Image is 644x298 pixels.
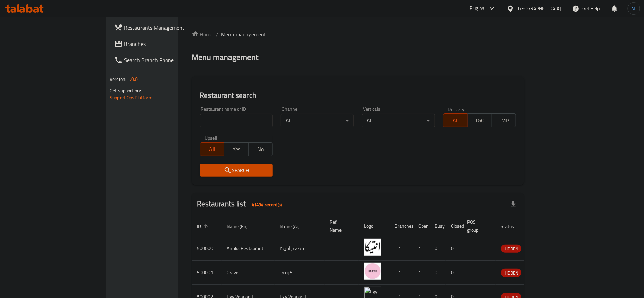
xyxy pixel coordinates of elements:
[446,116,465,125] span: All
[109,52,214,68] a: Search Branch Phone
[197,199,286,210] h2: Restaurants list
[359,216,389,236] th: Logo
[127,75,138,84] span: 1.0.0
[124,23,208,32] span: Restaurants Management
[362,114,435,127] div: All
[448,107,465,111] label: Delivery
[110,93,153,102] a: Support.OpsPlatform
[443,113,467,127] button: All
[505,196,521,213] div: Export file
[471,116,489,125] span: TGO
[467,113,492,127] button: TGO
[109,19,214,36] a: Restaurants Management
[467,218,487,234] span: POS group
[446,236,462,261] td: 0
[495,116,513,125] span: TMP
[429,216,446,236] th: Busy
[197,222,210,230] span: ID
[124,56,208,64] span: Search Branch Phone
[251,144,270,154] span: No
[247,199,286,210] div: Total records count
[389,261,413,285] td: 1
[413,216,429,236] th: Open
[275,236,325,261] td: مطعم أنتيكا
[248,142,273,156] button: No
[200,142,224,156] button: All
[492,113,516,127] button: TMP
[632,5,636,12] span: M
[429,236,446,261] td: 0
[227,144,246,154] span: Yes
[281,114,354,127] div: All
[200,114,273,127] input: Search for restaurant name or ID..
[280,222,309,230] span: Name (Ar)
[330,218,351,234] span: Ref. Name
[389,236,413,261] td: 1
[124,40,208,48] span: Branches
[501,222,523,230] span: Status
[517,5,562,12] div: [GEOGRAPHIC_DATA]
[110,75,126,84] span: Version:
[216,30,219,38] li: /
[501,269,521,277] span: HIDDEN
[470,4,484,13] div: Plugins
[446,216,462,236] th: Closed
[205,136,217,140] label: Upsell
[205,166,268,175] span: Search
[501,245,521,253] span: HIDDEN
[222,261,275,285] td: Crave
[200,164,273,177] button: Search
[429,261,446,285] td: 0
[227,222,257,230] span: Name (En)
[221,30,266,38] span: Menu management
[389,216,413,236] th: Branches
[192,52,259,63] h2: Menu management
[222,236,275,261] td: Antika Restaurant
[224,142,249,156] button: Yes
[413,236,429,261] td: 1
[275,261,325,285] td: كرييف
[247,201,286,208] span: 41434 record(s)
[446,261,462,285] td: 0
[364,263,381,280] img: Crave
[110,86,141,95] span: Get support on:
[200,90,516,101] h2: Restaurant search
[203,144,222,154] span: All
[413,261,429,285] td: 1
[109,36,214,52] a: Branches
[192,30,525,38] nav: breadcrumb
[364,239,381,256] img: Antika Restaurant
